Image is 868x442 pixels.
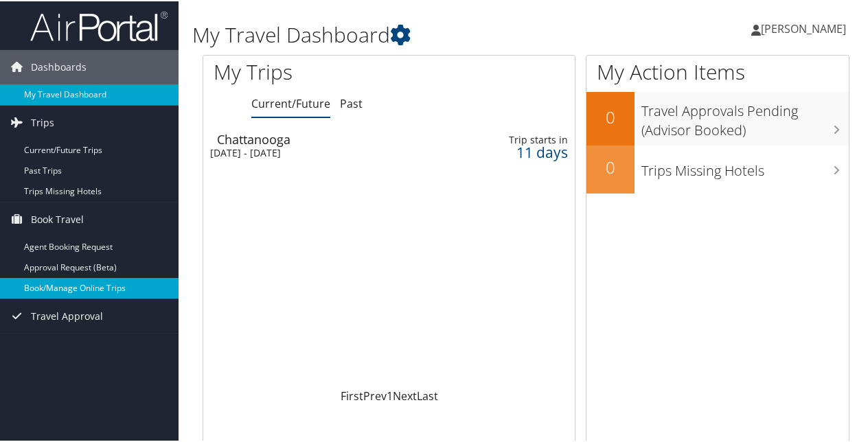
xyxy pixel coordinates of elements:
[751,7,860,48] a: [PERSON_NAME]
[341,387,363,402] a: First
[31,201,84,235] span: Book Travel
[586,144,849,192] a: 0Trips Missing Hotels
[363,387,387,402] a: Prev
[31,298,103,332] span: Travel Approval
[586,154,635,178] h2: 0
[417,387,438,402] a: Last
[192,19,637,48] h1: My Travel Dashboard
[251,95,330,110] a: Current/Future
[387,387,393,402] a: 1
[210,146,441,158] div: [DATE] - [DATE]
[761,20,846,35] span: [PERSON_NAME]
[217,132,448,144] div: Chattanooga
[586,104,635,128] h2: 0
[214,56,410,85] h1: My Trips
[30,9,168,41] img: airportal-logo.png
[586,91,849,143] a: 0Travel Approvals Pending (Advisor Booked)
[393,387,417,402] a: Next
[490,145,568,157] div: 11 days
[490,132,568,145] div: Trip starts in
[340,95,363,110] a: Past
[31,104,54,139] span: Trips
[641,93,849,139] h3: Travel Approvals Pending (Advisor Booked)
[31,49,87,83] span: Dashboards
[641,153,849,179] h3: Trips Missing Hotels
[586,56,849,85] h1: My Action Items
